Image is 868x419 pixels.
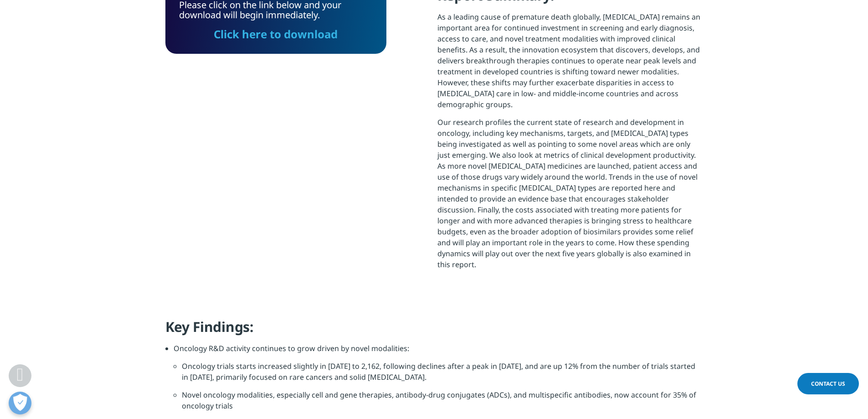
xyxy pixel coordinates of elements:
[811,380,845,388] span: Contact Us
[165,318,703,343] h4: Key Findings:
[214,26,338,41] a: Click here to download
[9,392,31,414] button: Ouvrir le centre de préférences
[437,11,703,117] p: As a leading cause of premature death globally, [MEDICAL_DATA] remains an important area for cont...
[182,361,703,389] li: Oncology trials starts increased slightly in [DATE] to 2,162, following declines after a peak in ...
[174,343,703,361] li: Oncology R&D activity continues to grow driven by novel modalities:
[797,373,859,394] a: Contact Us
[182,389,703,418] li: Novel oncology modalities, especially cell and gene therapies, antibody-drug conjugates (ADCs), a...
[437,117,703,277] p: Our research profiles the current state of research and development in oncology, including key me...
